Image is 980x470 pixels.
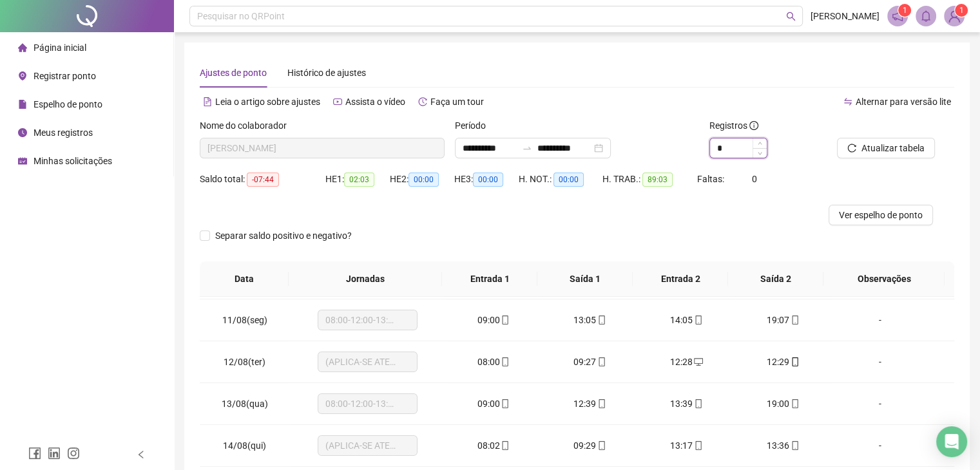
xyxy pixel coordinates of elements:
div: 12:28 [649,355,725,369]
span: Página inicial [34,42,86,53]
div: - [841,397,918,411]
span: instagram [67,447,80,460]
div: Saldo total: [200,172,325,187]
span: mobile [693,315,703,324]
span: Assista o vídeo [345,97,405,107]
span: mobile [499,315,510,324]
span: 00:00 [553,173,584,187]
div: 14:05 [649,313,725,327]
span: file [18,100,27,109]
div: - [841,313,918,327]
span: mobile [499,399,510,408]
span: Faça um tour [430,97,484,107]
span: swap-right [522,143,532,153]
span: 0 [752,174,757,184]
sup: Atualize o seu contato no menu Meus Dados [955,4,968,17]
span: 12/08(ter) [224,357,265,367]
span: [PERSON_NAME] [811,9,879,23]
div: 12:39 [552,397,628,411]
label: Período [455,118,494,133]
span: mobile [596,399,606,408]
div: 08:00 [456,355,532,369]
span: youtube [333,97,342,106]
span: environment [18,71,27,80]
div: 19:07 [745,313,821,327]
span: Registrar ponto [34,71,96,81]
span: mobile [789,441,800,450]
span: mobile [789,315,800,324]
span: (APLICA-SE ATESTADO) [325,352,410,371]
span: 00:00 [408,173,439,187]
th: Observações [823,261,945,297]
span: home [18,43,27,52]
span: 11/08(seg) [222,315,267,325]
div: H. NOT.: [519,172,602,187]
span: 89:03 [642,173,673,187]
div: 13:17 [649,438,725,453]
span: Increase Value [753,138,767,148]
span: Alternar para versão lite [856,97,951,107]
div: HE 3: [454,172,519,187]
th: Entrada 2 [633,261,728,297]
div: 09:00 [456,397,532,411]
th: Saída 2 [728,261,823,297]
th: Entrada 1 [442,261,537,297]
span: swap [843,97,852,106]
span: mobile [499,441,510,450]
div: 09:29 [552,438,628,453]
span: info-circle [749,121,758,130]
img: 73858 [945,6,964,26]
span: Leia o artigo sobre ajustes [215,97,320,107]
th: Jornadas [289,261,442,297]
span: 1 [959,6,964,15]
span: 1 [903,6,907,15]
div: 09:00 [456,313,532,327]
span: Faltas: [697,174,726,184]
sup: 1 [898,4,911,17]
span: left [137,450,146,459]
button: Atualizar tabela [837,138,935,158]
span: 00:00 [473,173,503,187]
span: 08:00-12:00-13:00-17:48 [325,310,410,330]
th: Saída 1 [537,261,633,297]
span: mobile [499,357,510,366]
span: mobile [693,441,703,450]
span: mobile [596,357,606,366]
span: reload [847,144,856,153]
span: Registros [709,118,758,133]
span: Observações [834,272,934,286]
span: down [758,151,762,156]
span: facebook [28,447,41,460]
span: 08:00-12:00-13:00-17:48 [325,394,410,413]
span: DIOGO IRINEU DAMASCENO [207,138,437,158]
span: notification [892,10,903,22]
span: Espelho de ponto [34,99,102,109]
div: - [841,438,918,453]
span: Decrease Value [753,148,767,158]
span: -07:44 [247,173,279,187]
span: mobile [789,357,800,366]
span: Ver espelho de ponto [839,208,923,222]
span: Histórico de ajustes [287,68,366,78]
div: 19:00 [745,397,821,411]
div: HE 1: [325,172,390,187]
span: mobile [693,399,703,408]
span: mobile [596,315,606,324]
span: desktop [693,357,703,366]
div: H. TRAB.: [602,172,697,187]
div: 13:36 [745,438,821,453]
span: mobile [789,399,800,408]
span: bell [920,10,932,22]
div: - [841,355,918,369]
div: Open Intercom Messenger [936,426,967,457]
span: Minhas solicitações [34,156,112,166]
span: linkedin [48,447,61,460]
div: HE 2: [390,172,454,187]
span: schedule [18,156,27,165]
span: to [522,143,532,153]
span: 14/08(qui) [223,440,266,451]
span: Meus registros [34,127,93,138]
span: 13/08(qua) [222,399,268,409]
div: 09:27 [552,355,628,369]
span: 02:03 [344,173,374,187]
